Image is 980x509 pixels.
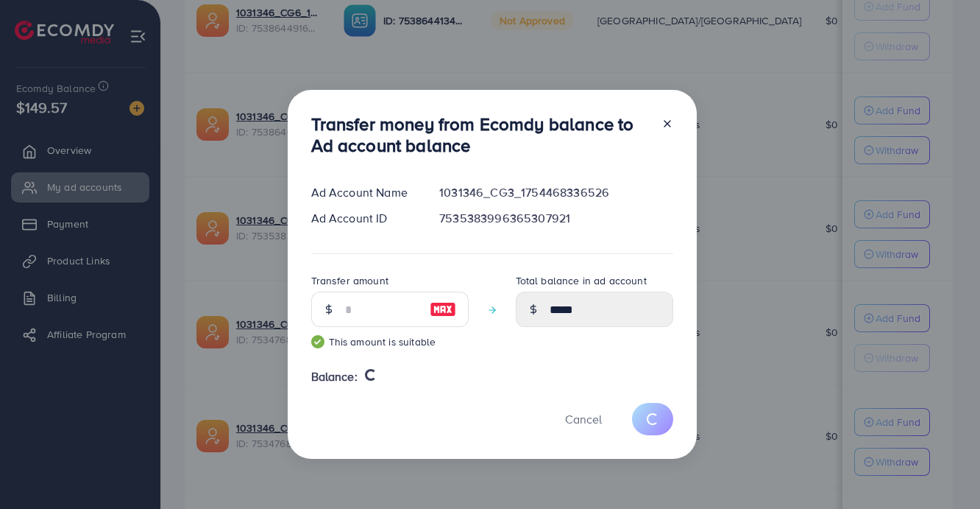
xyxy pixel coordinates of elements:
button: Cancel [547,403,620,435]
iframe: Chat [917,443,969,498]
div: 7535383996365307921 [427,210,684,227]
span: Cancel [565,411,602,427]
span: Balance: [311,368,358,385]
small: This amount is suitable [311,334,469,349]
img: guide [311,335,324,348]
h3: Transfer money from Ecomdy balance to Ad account balance [311,113,650,156]
label: Total balance in ad account [516,273,647,288]
div: 1031346_CG3_1754468336526 [427,184,684,201]
div: Ad Account Name [299,184,428,201]
div: Ad Account ID [299,210,428,227]
img: image [430,301,456,318]
label: Transfer amount [311,273,388,288]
